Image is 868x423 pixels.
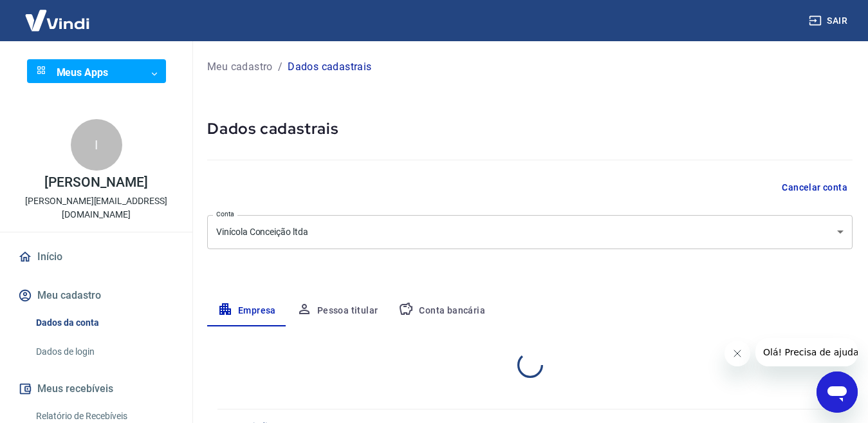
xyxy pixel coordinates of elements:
div: Vinícola Conceição ltda [207,215,853,249]
iframe: Mensagem da empresa [755,338,858,366]
button: Meus recebíveis [15,375,177,403]
a: Dados de login [31,339,177,365]
iframe: Botão para abrir a janela de mensagens [817,371,858,413]
p: [PERSON_NAME][EMAIL_ADDRESS][DOMAIN_NAME] [10,194,182,221]
button: Pessoa titular [286,296,389,326]
p: Dados cadastrais [288,59,371,75]
button: Empresa [207,296,286,326]
a: Dados da conta [31,310,177,336]
p: [PERSON_NAME] [44,176,147,189]
iframe: Fechar mensagem [725,341,750,366]
div: I [71,119,122,171]
a: Meu cadastro [207,59,273,75]
button: Sair [806,9,853,33]
h5: Dados cadastrais [207,118,853,139]
button: Conta bancária [388,296,495,326]
label: Conta [216,209,234,219]
button: Meu cadastro [15,281,177,310]
span: Olá! Precisa de ajuda? [8,9,108,19]
img: Vindi [15,1,99,40]
p: / [278,59,282,75]
button: Cancelar conta [777,176,853,200]
a: Início [15,243,177,271]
